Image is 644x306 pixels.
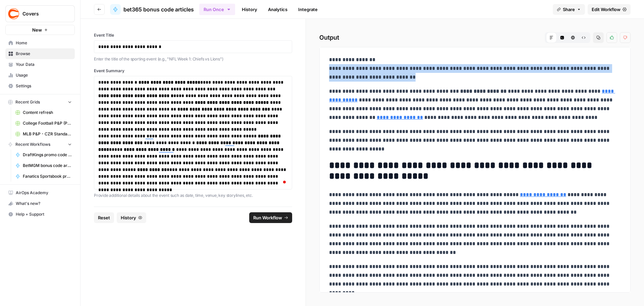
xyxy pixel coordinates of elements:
button: History [117,212,146,223]
span: Covers [22,10,63,17]
a: Home [5,38,75,48]
a: College Football P&P (Production) Grid (1) [12,118,75,129]
a: Browse [5,48,75,59]
span: College Football P&P (Production) Grid (1) [23,120,72,126]
button: New [5,25,75,35]
a: Edit Workflow [588,4,631,15]
h2: Output [319,32,631,43]
img: Covers Logo [8,8,20,20]
a: MLB P&P - CZR Standard (Production) Grid (5) [12,129,75,139]
button: Run Once [199,4,235,15]
span: Edit Workflow [592,6,621,13]
a: History [238,4,261,15]
a: Content refresh [12,107,75,118]
button: Reset [94,212,114,223]
a: Integrate [294,4,322,15]
span: Content refresh [23,110,72,116]
button: Share [553,4,585,15]
span: Share [563,6,575,13]
span: Fanatics Sportsbook promo articles [23,173,72,179]
a: AirOps Academy [5,187,75,198]
a: Analytics [264,4,291,15]
span: Help + Support [16,211,72,217]
span: Run Workflow [253,214,282,221]
a: Usage [5,70,75,81]
span: DraftKings promo code articles [23,152,72,158]
span: bet365 bonus code articles [123,5,194,13]
span: Recent Grids [15,99,40,105]
a: DraftKings promo code articles [12,149,75,160]
a: Settings [5,81,75,91]
span: AirOps Academy [16,190,72,196]
button: Recent Grids [5,97,75,107]
span: Recent Workflows [15,141,50,147]
span: Your Data [16,61,72,68]
span: Home [16,40,72,46]
button: Run Workflow [249,212,292,223]
a: Fanatics Sportsbook promo articles [12,171,75,182]
span: New [32,27,42,33]
span: Settings [16,83,72,89]
p: Enter the title of the sporting event (e.g., "NFL Week 1: Chiefs vs Lions") [94,56,292,62]
button: Workspace: Covers [5,5,75,22]
div: What's new? [6,199,74,209]
a: bet365 bonus code articles [110,4,194,15]
span: Usage [16,72,72,78]
button: Recent Workflows [5,139,75,149]
span: MLB P&P - CZR Standard (Production) Grid (5) [23,131,72,137]
p: Provide additional details about the event such as date, time, venue, key storylines, etc. [94,192,292,199]
button: What's new? [5,198,75,209]
span: BetMGM bonus code articles [23,163,72,169]
div: To enrich screen reader interactions, please activate Accessibility in Grammarly extension settings [98,79,288,186]
a: BetMGM bonus code articles [12,160,75,171]
a: Your Data [5,59,75,70]
label: Event Summary [94,68,292,74]
span: Browse [16,51,72,57]
span: Reset [98,214,110,221]
span: History [121,214,136,221]
label: Event Title [94,32,292,38]
button: Help + Support [5,209,75,220]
